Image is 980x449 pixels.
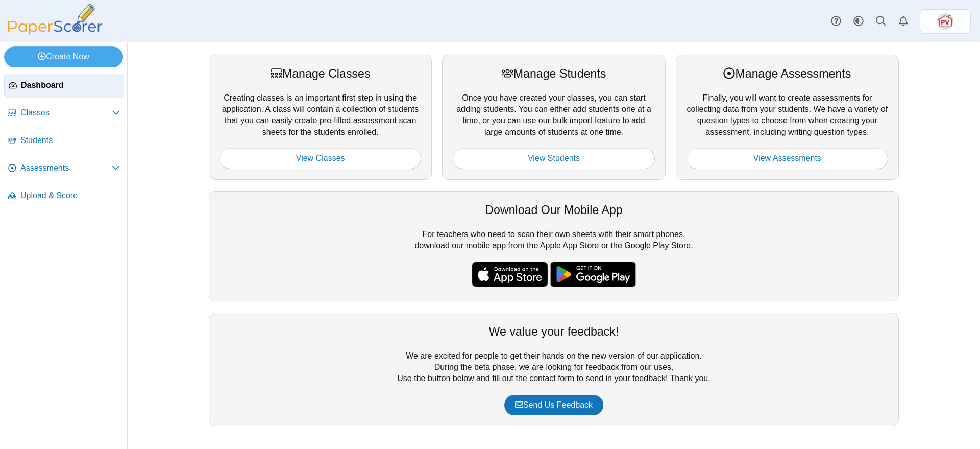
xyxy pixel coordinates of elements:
[4,129,124,153] a: Students
[4,46,123,67] a: Create New
[20,135,120,146] span: Students
[453,65,654,82] div: Manage Students
[472,262,548,287] img: apple-store-badge.svg
[209,191,899,301] div: For teachers who need to scan their own sheets with their smart phones, download our mobile app f...
[209,313,899,426] div: We are excited for people to get their hands on the new version of our application. During the be...
[504,395,603,415] a: Send Us Feedback
[4,28,106,37] a: PaperScorer
[687,65,888,82] div: Manage Assessments
[4,4,106,35] img: PaperScorer
[20,107,112,119] span: Classes
[4,184,124,208] a: Upload & Score
[515,400,593,409] span: Send Us Feedback
[4,156,124,181] a: Assessments
[453,148,654,169] a: View Students
[892,10,915,33] a: Alerts
[676,55,899,179] div: Finally, you will want to create assessments for collecting data from your students. We have a va...
[550,262,636,287] img: google-play-badge.png
[219,323,888,340] div: We value your feedback!
[920,9,971,34] a: ps.2dGqZ33xQFlRBWZu
[687,148,888,169] a: View Assessments
[219,202,888,218] div: Download Our Mobile App
[442,55,665,179] div: Once you have created your classes, you can start adding students. You can either add students on...
[937,13,953,30] img: ps.2dGqZ33xQFlRBWZu
[209,55,432,179] div: Creating classes is an important first step in using the application. A class will contain a coll...
[20,190,120,201] span: Upload & Score
[4,101,124,126] a: Classes
[937,13,953,30] span: Tim Peevyhouse
[21,80,119,91] span: Dashboard
[219,148,421,169] a: View Classes
[219,65,421,82] div: Manage Classes
[4,74,124,98] a: Dashboard
[20,162,112,174] span: Assessments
